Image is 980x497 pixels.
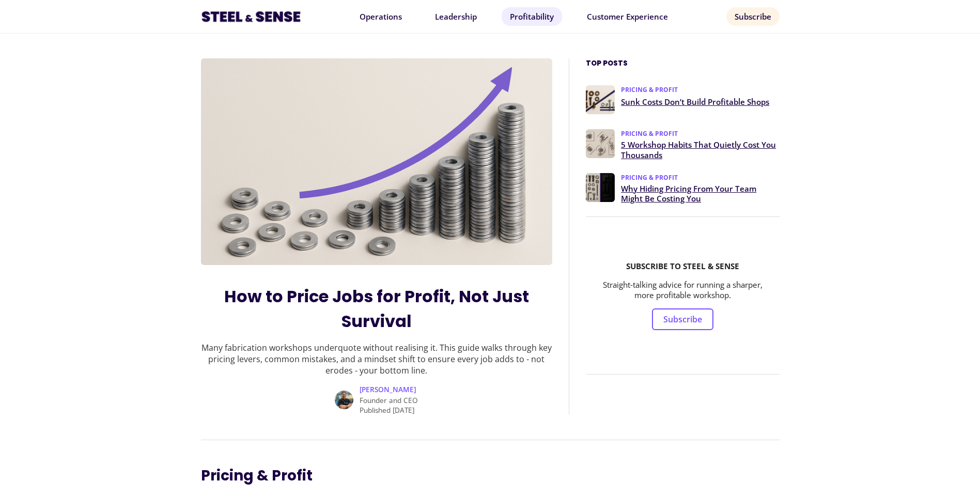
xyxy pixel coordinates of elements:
a: 5 Workshop Habits That Quietly Cost You Thousands [621,140,779,161]
b: SUBSCRIBE TO STEEL & SENSE [626,261,739,271]
a: Subscribe [726,7,780,26]
img: Sunk Costs Don’t Build Profitable Shops [586,85,615,114]
a: Subscribe [652,308,713,330]
img: How to Price Jobs for Profit, Not Just Survival [201,58,553,265]
span: [PERSON_NAME] [360,384,416,394]
span: PRICING & PROFIT [621,173,779,182]
img: Paul Lutkajtis [335,391,353,409]
span: Published [DATE] [360,405,414,415]
span: PRICING & PROFIT [621,129,779,138]
h2: Pricing & Profit [184,465,796,487]
img: 5 Workshop Habits That Quietly Cost You Thousands [586,129,615,158]
a: Profitability [502,7,562,26]
a: Operations [351,7,410,26]
span: Founder and CEO [360,395,418,405]
img: Factory logo [201,8,301,25]
div: Navigation Menu [351,11,676,22]
h3: Top Posts [586,58,779,69]
a: Sunk Costs Don’t Build Profitable Shops [621,97,769,107]
p: Straight-talking advice for running a sharper, more profitable workshop. [594,279,771,300]
span: PRICING & PROFIT [621,85,769,94]
a: How to Price Jobs for Profit, Not Just Survival [224,285,529,333]
p: Many fabrication workshops underquote without realising it. This guide walks through key pricing ... [201,342,553,376]
a: Leadership [427,7,485,26]
img: Why Hiding Pricing From Your Team Might Be Costing You [586,173,615,202]
a: Customer Experience [579,7,676,26]
a: Why Hiding Pricing From Your Team Might Be Costing You [621,184,779,205]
